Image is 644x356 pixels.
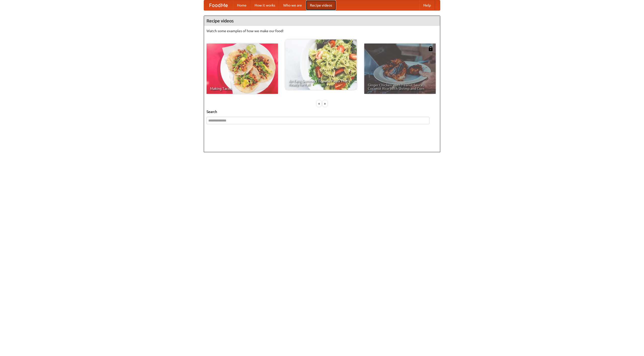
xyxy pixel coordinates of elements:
div: » [323,100,327,107]
div: « [317,100,321,107]
span: Making Tacos [210,87,274,90]
a: An Easy, Summery Tomato Pasta That's Ready for Fall [285,39,357,90]
a: Help [419,0,435,10]
h5: Search [207,109,437,114]
img: 483408.png [428,46,433,51]
p: Watch some examples of how we make our food! [207,28,437,33]
a: Making Tacos [207,44,278,94]
a: Who we are [279,0,306,10]
a: Recipe videos [306,0,336,10]
a: How it works [251,0,279,10]
a: FoodMe [204,0,233,10]
span: An Easy, Summery Tomato Pasta That's Ready for Fall [289,79,353,86]
h4: Recipe videos [204,16,440,26]
a: Home [233,0,251,10]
